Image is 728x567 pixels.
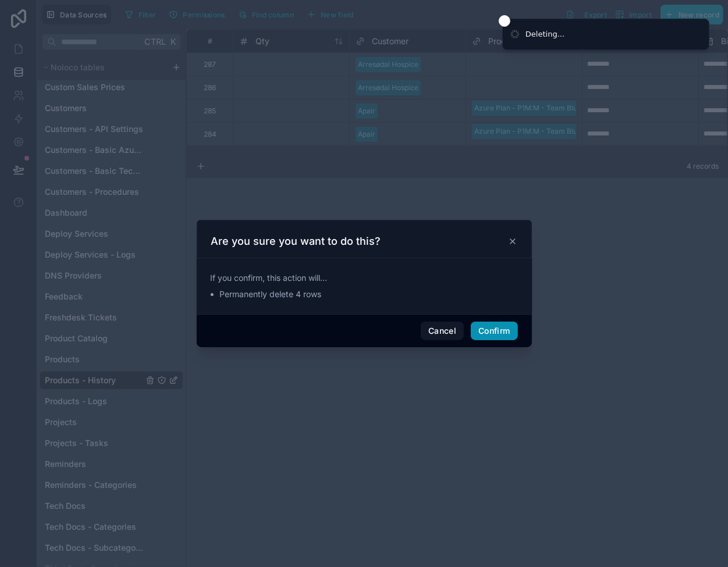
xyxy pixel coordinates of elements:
button: Confirm [471,322,517,340]
span: If you confirm, this action will... [211,272,518,284]
button: Cancel [421,322,464,340]
h3: Are you sure you want to do this? [211,234,381,248]
li: Permanently delete 4 rows [220,288,518,300]
button: Close toast [499,15,510,27]
div: Deleting... [525,28,564,40]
